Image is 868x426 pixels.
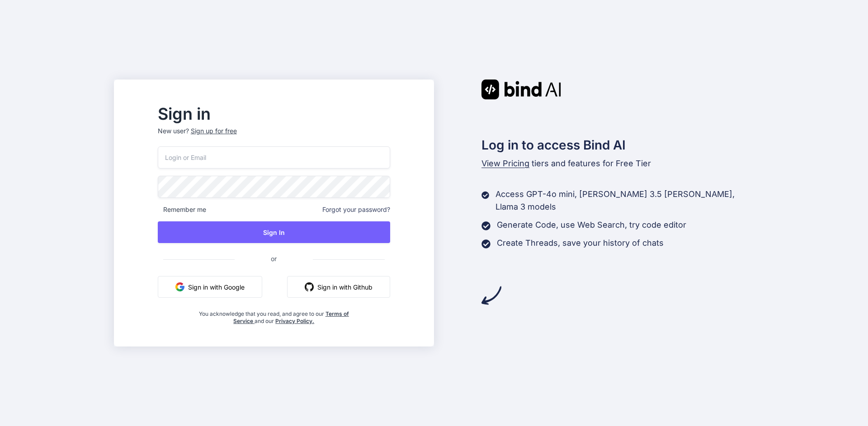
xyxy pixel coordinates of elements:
span: Remember me [158,205,206,214]
a: Terms of Service [233,310,349,324]
button: Sign in with Google [158,276,262,298]
img: google [175,282,184,291]
div: You acknowledge that you read, and agree to our and our [196,305,351,325]
img: arrow [481,286,501,305]
button: Sign in with Github [287,276,390,298]
p: Generate Code, use Web Search, try code editor [497,219,686,231]
input: Login or Email [158,146,390,169]
p: tiers and features for Free Tier [481,157,755,170]
button: Sign In [158,221,390,243]
span: View Pricing [481,159,529,168]
p: Create Threads, save your history of chats [497,237,664,249]
span: Forgot your password? [322,205,390,214]
img: github [305,282,314,291]
h2: Log in to access Bind AI [481,136,755,154]
p: New user? [158,126,390,146]
div: Sign up for free [191,126,237,136]
a: Privacy Policy. [275,318,314,324]
img: Bind AI logo [481,80,561,99]
span: or [235,248,313,270]
h2: Sign in [158,107,390,121]
p: Access GPT-4o mini, [PERSON_NAME] 3.5 [PERSON_NAME], Llama 3 models [495,188,754,213]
